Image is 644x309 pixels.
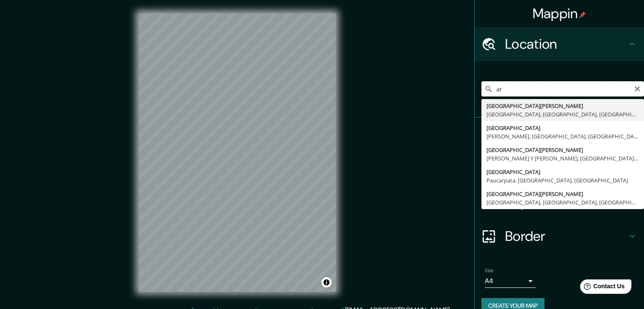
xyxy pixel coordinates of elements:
[475,27,644,61] div: Location
[634,84,641,92] button: Clear
[475,152,644,185] div: Style
[321,277,332,287] button: Toggle attribution
[505,194,627,211] h4: Layout
[569,276,635,300] iframe: Help widget launcher
[486,154,639,163] div: [PERSON_NAME] Y [PERSON_NAME], [GEOGRAPHIC_DATA], [GEOGRAPHIC_DATA]
[486,102,639,110] div: [GEOGRAPHIC_DATA][PERSON_NAME]
[486,146,639,154] div: [GEOGRAPHIC_DATA][PERSON_NAME]
[485,267,494,274] label: Size
[486,198,639,207] div: [GEOGRAPHIC_DATA], [GEOGRAPHIC_DATA], [GEOGRAPHIC_DATA]
[533,5,586,22] h4: Mappin
[505,228,627,245] h4: Border
[486,190,639,198] div: [GEOGRAPHIC_DATA][PERSON_NAME]
[579,11,586,18] img: pin-icon.png
[475,118,644,152] div: Pins
[486,168,639,176] div: [GEOGRAPHIC_DATA]
[475,219,644,253] div: Border
[486,110,639,119] div: [GEOGRAPHIC_DATA], [GEOGRAPHIC_DATA], [GEOGRAPHIC_DATA]
[475,185,644,219] div: Layout
[486,132,639,141] div: [PERSON_NAME], [GEOGRAPHIC_DATA], [GEOGRAPHIC_DATA]
[486,124,639,132] div: [GEOGRAPHIC_DATA]
[486,176,639,185] div: Paucarpata, [GEOGRAPHIC_DATA], [GEOGRAPHIC_DATA]
[139,14,336,292] canvas: Map
[485,274,536,288] div: A4
[505,36,627,52] h4: Location
[481,81,644,97] input: Pick your city or area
